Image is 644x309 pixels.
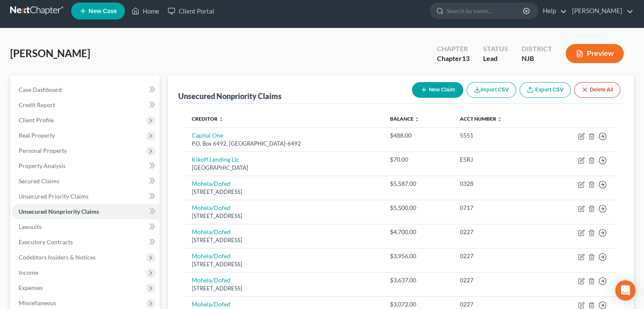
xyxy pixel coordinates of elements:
[483,44,508,54] div: Status
[10,47,90,59] span: [PERSON_NAME]
[12,189,160,204] a: Unsecured Priority Claims
[19,116,54,124] span: Client Profile
[192,164,376,172] div: [GEOGRAPHIC_DATA]
[192,301,230,308] a: Mohela/Dofed
[19,86,62,93] span: Case Dashboard
[19,162,66,169] span: Property Analysis
[127,3,163,19] a: Home
[460,276,536,284] div: 0227
[19,238,73,246] span: Executory Contracts
[460,179,536,188] div: 0328
[88,8,117,14] span: New Case
[467,82,516,98] button: Import CSV
[412,82,463,98] button: New Claim
[460,155,536,164] div: E5RJ
[192,204,230,211] a: Mohela/Dofed
[483,54,508,63] div: Lead
[460,116,502,122] a: Acct Number unfold_more
[192,228,230,235] a: Mohela/Dofed
[163,3,218,19] a: Client Portal
[192,276,230,284] a: Mohela/Dofed
[19,299,56,306] span: Miscellaneous
[192,132,223,139] a: Capital One
[390,179,446,188] div: $5,587.00
[192,140,376,148] div: P.O. Box 6492, [GEOGRAPHIC_DATA]-6492
[462,54,470,62] span: 13
[460,252,536,260] div: 0227
[19,254,96,261] span: Codebtors Insiders & Notices
[460,300,536,309] div: 0227
[192,188,376,196] div: [STREET_ADDRESS]
[19,223,41,230] span: Lawsuits
[19,269,38,276] span: Income
[390,204,446,212] div: $5,500.00
[192,236,376,244] div: [STREET_ADDRESS]
[19,132,55,139] span: Real Property
[390,155,446,164] div: $70.00
[12,219,160,235] a: Lawsuits
[437,54,470,63] div: Chapter
[520,82,571,98] a: Export CSV
[390,300,446,309] div: $3,072.00
[192,284,376,292] div: [STREET_ADDRESS]
[192,212,376,220] div: [STREET_ADDRESS]
[574,82,620,98] button: Delete All
[539,3,567,19] a: Help
[390,252,446,260] div: $3,956.00
[218,117,224,122] i: unfold_more
[192,180,230,187] a: Mohela/Dofed
[437,44,470,54] div: Chapter
[178,91,282,101] div: Unsecured Nonpriority Claims
[19,147,67,154] span: Personal Property
[460,228,536,236] div: 0227
[192,116,224,122] a: Creditor unfold_more
[390,116,420,122] a: Balance unfold_more
[522,54,552,63] div: NJB
[19,101,55,108] span: Credit Report
[12,204,160,219] a: Unsecured Nonpriority Claims
[192,252,230,259] a: Mohela/Dofed
[497,117,502,122] i: unfold_more
[12,97,160,113] a: Credit Report
[19,208,99,215] span: Unsecured Nonpriority Claims
[192,156,239,163] a: Kikoff Lending Llc
[390,131,446,140] div: $488.00
[615,280,636,301] div: Open Intercom Messenger
[522,44,552,54] div: District
[12,158,160,174] a: Property Analysis
[447,3,524,19] input: Search by name...
[568,3,633,19] a: [PERSON_NAME]
[19,193,88,200] span: Unsecured Priority Claims
[192,260,376,268] div: [STREET_ADDRESS]
[566,44,624,63] button: Preview
[12,235,160,250] a: Executory Contracts
[460,131,536,140] div: 5551
[390,228,446,236] div: $4,700.00
[390,276,446,284] div: $3,637.00
[12,174,160,189] a: Secured Claims
[19,177,59,185] span: Secured Claims
[12,82,160,97] a: Case Dashboard
[19,284,43,291] span: Expenses
[415,117,420,122] i: unfold_more
[460,204,536,212] div: 0717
